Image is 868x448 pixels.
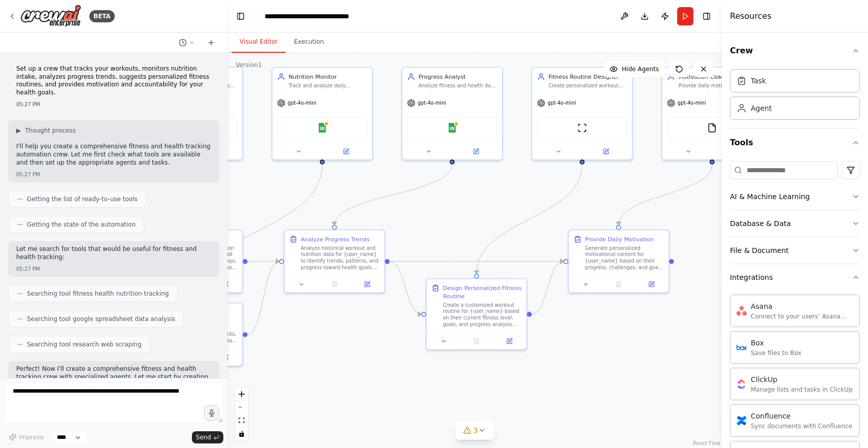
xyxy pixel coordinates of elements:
button: Crew [730,37,860,65]
img: Google Sheets [317,123,327,133]
button: No output available [602,279,636,289]
button: 3 [455,421,494,440]
button: Hide right sidebar [699,9,714,23]
div: Database & Data [730,218,791,229]
img: ScrapeWebsiteTool [577,123,587,133]
div: Sync documents with Confluence [751,422,852,430]
img: Box [737,342,747,353]
div: Nutrition Monitor [288,73,367,81]
div: Provide daily motivation, accountability, and positive reinforcement to help {user_name} stay com... [678,82,757,89]
p: Perfect! Now I'll create a comprehensive fitness and health tracking crew with specialized agents... [16,365,211,389]
div: Motivation CoachProvide daily motivation, accountability, and positive reinforcement to help {use... [661,67,763,161]
g: Edge from c6ad6bfc-aa43-4a83-a73c-1ed7c76df2a6 to 189af260-e445-40ef-a031-e0127d745ec2 [390,257,421,318]
button: Integrations [730,264,860,291]
div: Confluence [751,411,852,421]
div: Progress Analyst [418,73,497,81]
div: Provide Daily MotivationGenerate personalized motivational content for {user_name} based on their... [568,230,670,294]
button: Hide Agents [604,61,665,77]
img: ClickUp [737,379,747,389]
button: Open in side panel [583,147,628,156]
div: Analyze Progress TrendsAnalyze historical workout and nutrition data for {user_name} to identify ... [284,230,385,294]
span: ▶ [16,126,21,135]
div: 05:27 PM [16,101,211,108]
span: Searching tool google spreadsheet data analysis [27,315,175,323]
button: No output available [459,336,494,346]
span: Searching tool fitness health nutrition tracking [27,290,169,298]
div: Fitness Routine Designer [548,73,627,81]
button: Improve [4,431,48,444]
button: Tools [730,129,860,157]
p: I'll help you create a comprehensive fitness and health tracking automation crew. Let me first ch... [16,143,211,167]
button: AI & Machine Learning [730,183,860,210]
div: Create personalized workout routines for {user_name} based on their current fitness level, goals,... [548,82,627,89]
p: Let me search for tools that would be useful for fitness and health tracking: [16,245,211,261]
div: Asana [751,301,853,311]
div: Manage lists and tasks in ClickUp [751,386,853,394]
div: Agent [751,103,772,113]
div: Record [DATE] workout session for {user_name}, including all exercises performed, sets, reps, wei... [158,245,237,271]
span: Thought process [25,126,76,135]
img: Logo [20,5,81,27]
span: Improve [19,433,44,441]
div: Provide Daily Motivation [585,235,654,243]
div: 05:27 PM [16,265,211,273]
div: Box [751,338,802,348]
button: Switch to previous chat [175,37,199,49]
div: Task [751,76,766,86]
g: Edge from fa3b1102-2a6d-422f-9f58-efd0c2d5e391 to 58f918f1-b2df-49bc-8e74-6c509a5d62e2 [615,165,716,225]
button: Hide left sidebar [233,9,248,23]
button: Start a new chat [203,37,219,49]
div: Connect to your users’ Asana accounts [751,312,853,321]
div: Record [DATE] workout session for {user_name}, including all exercises performed, sets, reps, wei... [142,230,243,294]
img: FileReadTool [707,123,717,133]
div: BETA [89,10,115,22]
g: Edge from 45858b2b-da15-44e0-b383-641da5873659 to 189af260-e445-40ef-a031-e0127d745ec2 [473,165,586,274]
div: Analyze historical workout and nutrition data for {user_name} to identify trends, patterns, and p... [301,245,379,271]
span: Getting the state of the automation [27,220,136,229]
button: Visual Editor [231,31,286,53]
span: Getting the list of ready-to-use tools [27,195,138,203]
button: Open in side panel [211,279,239,289]
div: Monitor and record {user_name}'s daily food intake, including meals, snacks, and beverages. Calcu... [142,303,243,367]
g: Edge from 189af260-e445-40ef-a031-e0127d745ec2 to 58f918f1-b2df-49bc-8e74-6c509a5d62e2 [532,257,563,318]
div: Progress AnalystAnalyze fitness and health data trends for {user_name}, identifying patterns in w... [402,67,503,161]
div: File & Document [730,245,789,255]
button: Open in side panel [453,147,498,156]
button: Open in side panel [638,279,665,289]
span: Send [196,433,211,441]
div: AI & Machine Learning [730,191,810,202]
div: Workout TrackerLog and track workout sessions for {user_name}, including exercises, sets, reps, w... [142,67,243,161]
nav: breadcrumb [264,11,349,21]
button: File & Document [730,237,860,264]
div: Analyze fitness and health data trends for {user_name}, identifying patterns in workout performan... [418,82,497,89]
g: Edge from c6ad6bfc-aa43-4a83-a73c-1ed7c76df2a6 to 58f918f1-b2df-49bc-8e74-6c509a5d62e2 [390,257,563,265]
div: Workout Tracker [158,73,237,81]
div: Create a customized workout routine for {user_name} based on their current fitness level, goals, ... [443,302,521,328]
button: fit view [235,414,248,427]
div: Integrations [730,272,773,282]
div: Crew [730,65,860,128]
span: Hide Agents [622,65,659,73]
span: gpt-4o-mini [678,100,706,107]
div: Motivation Coach [678,73,757,81]
g: Edge from 600e861e-4ae1-4553-8dd4-ece4a95d8a80 to c6ad6bfc-aa43-4a83-a73c-1ed7c76df2a6 [248,257,279,338]
button: Click to speak your automation idea [204,405,219,421]
img: Google Sheets [447,123,457,133]
button: zoom out [235,401,248,414]
button: Database & Data [730,210,860,237]
span: gpt-4o-mini [288,100,316,107]
span: 3 [474,425,478,435]
button: Open in side panel [353,279,381,289]
div: Save files to Box [751,349,802,357]
h4: Resources [730,10,772,22]
div: Analyze Progress Trends [301,235,370,243]
div: ClickUp [751,374,853,385]
button: toggle interactivity [235,427,248,440]
button: Open in side panel [323,147,369,156]
div: React Flow controls [235,388,248,440]
div: Track and analyze daily nutrition intake for {user_name}, including calories, macronutrients (pro... [288,82,367,89]
img: Asana [737,306,747,316]
button: Execution [286,31,332,53]
button: zoom in [235,388,248,401]
button: Open in side panel [713,147,758,156]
